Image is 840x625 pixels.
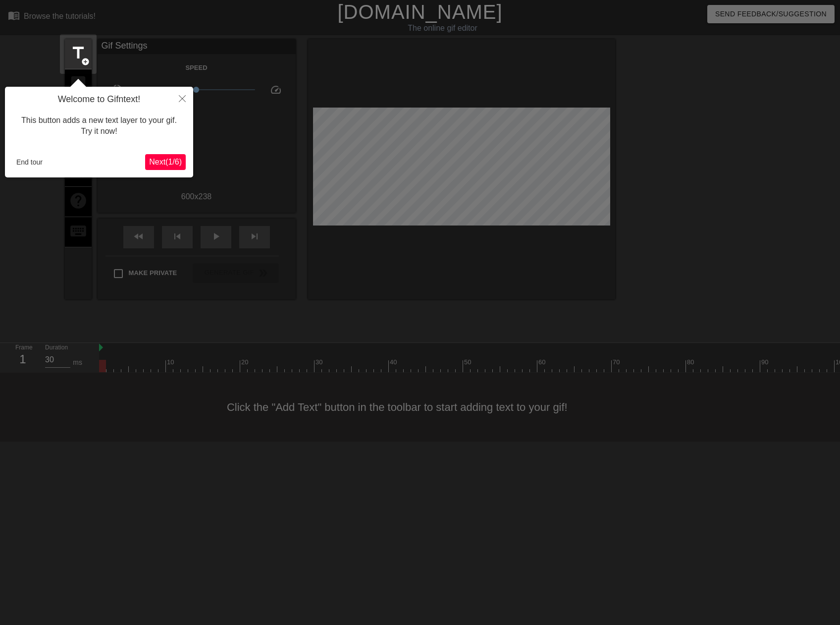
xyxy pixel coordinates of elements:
h4: Welcome to Gifntext! [12,94,186,105]
button: End tour [12,155,47,170]
div: This button adds a new text layer to your gif. Try it now! [12,105,186,147]
button: Next [145,154,186,170]
button: Close [171,87,193,110]
span: Next ( 1 / 6 ) [149,158,182,166]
